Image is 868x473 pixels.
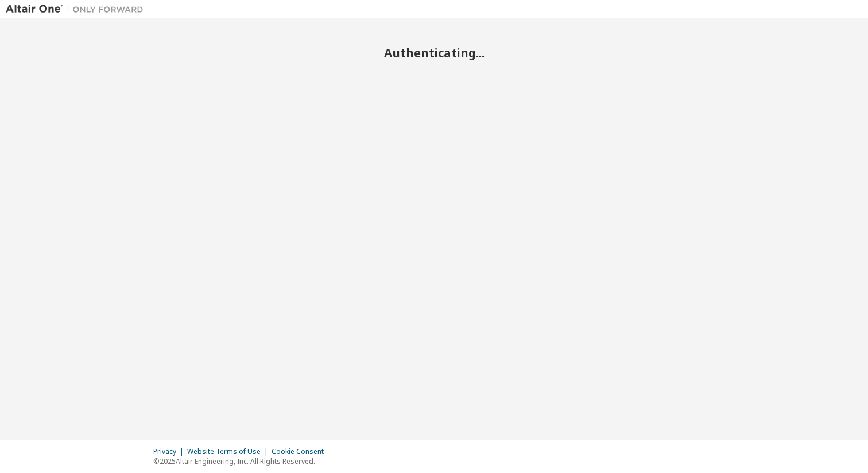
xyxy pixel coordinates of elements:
[272,447,331,456] div: Cookie Consent
[153,456,331,466] p: © 2025 Altair Engineering, Inc. All Rights Reserved.
[6,3,149,15] img: Altair One
[153,447,187,456] div: Privacy
[187,447,272,456] div: Website Terms of Use
[6,45,862,60] h2: Authenticating...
